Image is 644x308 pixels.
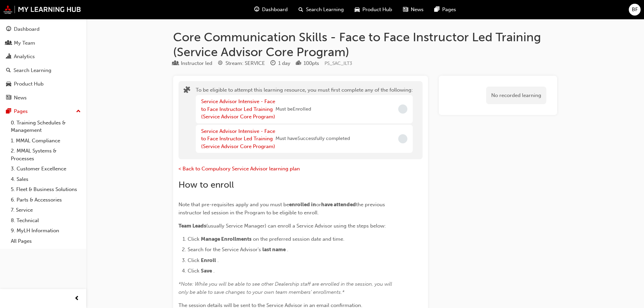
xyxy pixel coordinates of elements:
[188,236,199,242] span: Click
[76,107,81,116] span: up-icon
[188,257,199,263] span: Click
[632,6,638,14] span: BF
[3,105,84,118] button: Pages
[188,268,199,274] span: Click
[8,118,84,136] a: 0. Training Schedules & Management
[442,6,456,14] span: Pages
[349,3,398,17] a: car-iconProduct Hub
[362,6,392,14] span: Product Hub
[304,60,319,67] div: 100 pts
[217,257,219,263] span: .
[14,25,40,33] div: Dashboard
[74,294,79,303] span: prev-icon
[201,257,216,263] span: Enroll
[276,105,311,113] span: Must be Enrolled
[14,80,44,88] div: Product Hub
[296,61,301,67] span: podium-icon
[188,246,261,253] span: Search for the Service Advisor's
[8,236,84,246] a: All Pages
[218,61,223,67] span: target-icon
[196,86,413,155] div: To be eligible to attempt this learning resource, you must first complete any of the following:
[403,5,408,14] span: news-icon
[178,223,206,229] span: Team Leads
[434,5,439,14] span: pages-icon
[486,87,546,104] div: No recorded learning
[3,92,84,104] a: News
[3,37,84,49] a: My Team
[173,59,212,68] div: Type
[6,109,11,115] span: pages-icon
[325,61,352,66] span: Learning resource code
[293,3,349,17] a: search-iconSearch Learning
[355,5,360,14] span: car-icon
[8,205,84,215] a: 7. Service
[316,202,321,208] span: or
[178,281,393,295] span: *Note: While you will be able to see other Dealership staff are enrolled in the session, you will...
[6,95,11,101] span: news-icon
[289,202,316,208] span: enrolled in
[296,59,319,68] div: Points
[6,26,11,32] span: guage-icon
[321,202,356,208] span: have attended
[14,94,27,102] div: News
[181,60,212,67] div: Instructor led
[306,6,344,14] span: Search Learning
[398,104,407,114] span: Incomplete
[178,202,289,208] span: Note that pre-requisites apply and you must be
[3,22,84,105] button: DashboardMy TeamAnalyticsSearch LearningProduct HubNews
[262,6,288,14] span: Dashboard
[398,134,407,143] span: Incomplete
[184,87,190,95] span: puzzle-icon
[3,5,81,14] img: mmal
[287,246,288,253] span: .
[249,3,293,17] a: guage-iconDashboard
[253,236,344,242] span: on the preferred session date and time.
[8,146,84,164] a: 2. MMAL Systems & Processes
[178,180,234,190] span: How to enroll
[6,81,11,87] span: car-icon
[178,202,386,216] span: the previous instructor led session in the Program to be eligible to enroll.
[218,59,265,68] div: Stream
[14,53,35,61] div: Analytics
[213,268,215,274] span: .
[8,174,84,185] a: 4. Sales
[411,6,424,14] span: News
[8,184,84,195] a: 5. Fleet & Business Solutions
[8,195,84,205] a: 6. Parts & Accessories
[173,30,557,59] h1: Core Communication Skills - Face to Face Instructor Led Training (Service Advisor Core Program)
[278,60,290,67] div: 1 day
[299,5,303,14] span: search-icon
[6,54,11,60] span: chart-icon
[8,164,84,174] a: 3. Customer Excellence
[14,67,51,74] div: Search Learning
[429,3,461,17] a: pages-iconPages
[206,223,386,229] span: (usually Service Manager) can enroll a Service Advisor using the steps below:
[276,135,350,143] span: Must have Successfully completed
[3,50,84,63] a: Analytics
[262,246,286,253] span: last name
[173,61,178,67] span: learningResourceType_INSTRUCTOR_LED-icon
[398,3,429,17] a: news-iconNews
[3,64,84,77] a: Search Learning
[178,166,300,172] a: < Back to Compulsory Service Advisor learning plan
[629,4,641,16] button: BF
[225,60,265,67] div: Stream: SERVICE
[201,268,212,274] span: Save
[8,215,84,226] a: 8. Technical
[270,61,276,67] span: clock-icon
[3,23,84,35] a: Dashboard
[201,128,275,149] a: Service Advisor Intensive - Face to Face Instructor Led Training (Service Advisor Core Program)
[6,68,11,74] span: search-icon
[254,5,259,14] span: guage-icon
[201,236,252,242] span: Manage Enrollments
[201,98,275,120] a: Service Advisor Intensive - Face to Face Instructor Led Training (Service Advisor Core Program)
[14,39,35,47] div: My Team
[270,59,290,68] div: Duration
[8,226,84,236] a: 9. MyLH Information
[3,78,84,90] a: Product Hub
[14,108,28,115] div: Pages
[8,136,84,146] a: 1. MMAL Compliance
